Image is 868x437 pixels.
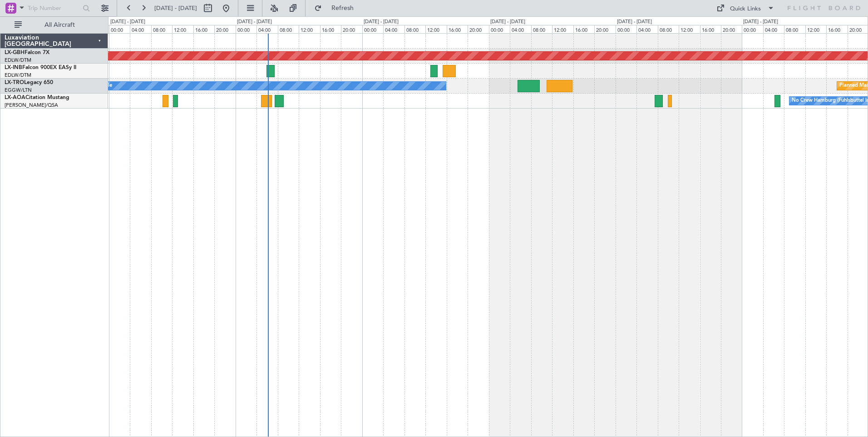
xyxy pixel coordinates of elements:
div: 08:00 [658,25,679,33]
div: 16:00 [700,25,721,33]
div: 20:00 [468,25,488,33]
input: Trip Number [28,1,80,15]
div: 08:00 [278,25,299,33]
div: 04:00 [763,25,784,33]
div: 12:00 [552,25,573,33]
div: 00:00 [109,25,130,33]
span: All Aircraft [24,22,96,28]
div: 16:00 [193,25,214,33]
div: [DATE] - [DATE] [364,18,399,26]
div: 00:00 [236,25,256,33]
span: LX-GBH [5,50,25,55]
a: EGGW/LTN [5,87,32,94]
div: 12:00 [299,25,320,33]
span: [DATE] - [DATE] [154,4,197,12]
div: 16:00 [573,25,594,33]
div: 04:00 [383,25,404,33]
div: Quick Links [730,5,761,14]
button: Refresh [310,1,365,15]
div: 04:00 [130,25,151,33]
div: 04:00 [510,25,531,33]
a: LX-GBHFalcon 7X [5,50,49,55]
div: 16:00 [826,25,847,33]
div: 20:00 [594,25,615,33]
div: 00:00 [616,25,636,33]
a: EDLW/DTM [5,72,31,79]
div: 04:00 [256,25,277,33]
div: 00:00 [362,25,383,33]
div: [DATE] - [DATE] [237,18,272,26]
button: All Aircraft [10,18,99,32]
div: 12:00 [425,25,446,33]
div: 16:00 [447,25,468,33]
div: [DATE] - [DATE] [743,18,778,26]
span: LX-AOA [5,95,25,100]
div: [DATE] - [DATE] [110,18,145,26]
span: LX-TRO [5,80,24,85]
div: 20:00 [721,25,742,33]
span: LX-INB [5,65,22,70]
div: 08:00 [784,25,805,33]
div: 08:00 [531,25,552,33]
a: LX-INBFalcon 900EX EASy II [5,65,76,70]
a: LX-TROLegacy 650 [5,80,53,85]
div: 20:00 [341,25,362,33]
span: Refresh [324,5,362,11]
div: 12:00 [805,25,826,33]
div: 04:00 [636,25,657,33]
div: 12:00 [172,25,193,33]
a: EDLW/DTM [5,57,31,64]
div: 00:00 [489,25,510,33]
div: 20:00 [214,25,235,33]
a: LX-AOACitation Mustang [5,95,69,100]
div: [DATE] - [DATE] [617,18,652,26]
div: [DATE] - [DATE] [490,18,525,26]
div: 08:00 [151,25,172,33]
div: 16:00 [320,25,341,33]
div: 08:00 [404,25,425,33]
div: 12:00 [679,25,700,33]
div: 00:00 [742,25,763,33]
a: [PERSON_NAME]/QSA [5,102,58,109]
button: Quick Links [712,1,779,15]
